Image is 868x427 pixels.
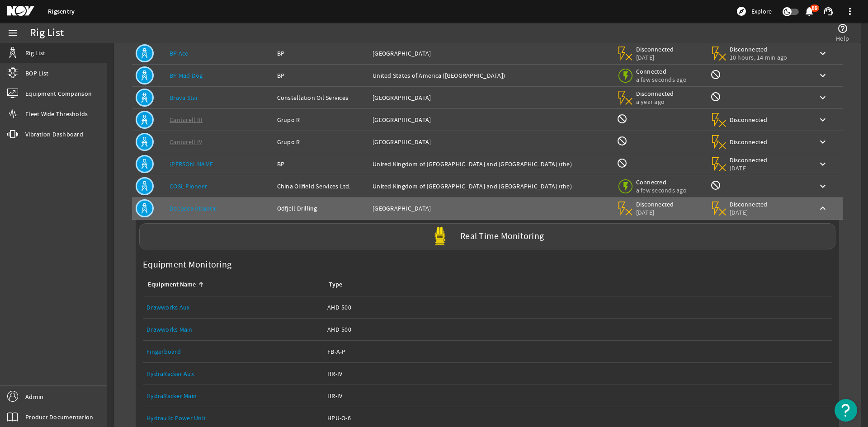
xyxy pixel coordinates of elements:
span: [DATE] [636,53,675,61]
img: Yellowpod.svg [431,227,449,245]
a: COSL Pioneer [170,182,207,190]
a: Drawworks Aux [146,303,189,311]
span: Admin [25,392,43,401]
mat-icon: keyboard_arrow_down [817,159,828,169]
div: BP [277,49,365,58]
div: Constellation Oil Services [277,93,365,102]
mat-icon: BOP Monitoring not available for this rig [617,113,627,124]
div: [GEOGRAPHIC_DATA] [373,115,609,124]
div: Grupo R [277,137,365,146]
mat-icon: Rig Monitoring not available for this rig [710,180,721,191]
div: [GEOGRAPHIC_DATA] [373,204,609,213]
a: FB-A-P [327,341,828,362]
a: HydraRacker Aux [146,370,194,378]
div: United States of America ([GEOGRAPHIC_DATA]) [373,71,609,80]
div: HPU-O-6 [327,413,828,422]
div: FB-A-P [327,347,828,356]
span: a few seconds ago [636,186,687,194]
mat-icon: keyboard_arrow_up [817,203,828,214]
mat-icon: support_agent [823,6,834,17]
mat-icon: keyboard_arrow_down [817,181,828,192]
a: HydraRacker Aux [146,363,320,385]
a: [PERSON_NAME] [170,160,215,168]
label: Real Time Monitoring [460,232,544,241]
div: BP [277,160,365,169]
span: Disconnected [636,45,675,53]
span: Disconnected [636,200,675,208]
mat-icon: keyboard_arrow_down [817,92,828,103]
button: Explore [732,4,775,19]
mat-icon: BOP Monitoring not available for this rig [617,136,627,146]
a: BP Mad Dog [170,71,203,80]
mat-icon: Rig Monitoring not available for this rig [710,69,721,80]
span: Disconnected [730,45,788,53]
button: 89 [804,7,814,16]
a: AHD-500 [327,296,828,318]
div: Grupo R [277,115,365,124]
span: Disconnected [730,156,768,164]
div: Odfjell Drilling [277,204,365,213]
a: HydraRacker Main [146,385,320,407]
label: Equipment Monitoring [139,257,235,273]
span: [DATE] [730,208,768,216]
span: Disconnected [730,116,768,124]
span: Fleet Wide Thresholds [25,109,88,118]
div: Type [329,280,342,290]
span: 10 hours, 14 min ago [730,53,788,61]
div: HR-IV [327,369,828,378]
div: United Kingdom of [GEOGRAPHIC_DATA] and [GEOGRAPHIC_DATA] (the) [373,160,609,169]
div: [GEOGRAPHIC_DATA] [373,49,609,58]
a: Hydraulic Power Unit [146,414,206,422]
div: Equipment Name [148,280,196,290]
span: Product Documentation [25,413,93,422]
a: Real Time Monitoring [136,223,839,249]
span: Connected [636,67,687,75]
div: Type [327,280,825,290]
span: Disconnected [730,138,768,146]
mat-icon: vibration [7,129,18,140]
a: Deepsea Atlantic [170,204,217,212]
a: Rigsentry [48,7,75,16]
mat-icon: explore [736,6,747,17]
div: Rig List [30,28,64,38]
a: HR-IV [327,385,828,407]
div: China Oilfield Services Ltd. [277,182,365,191]
span: Explore [751,7,772,16]
a: HydraRacker Main [146,392,197,400]
span: Help [836,34,849,43]
div: AHD-500 [327,303,828,312]
span: [DATE] [730,164,768,172]
div: [GEOGRAPHIC_DATA] [373,93,609,102]
mat-icon: keyboard_arrow_down [817,70,828,81]
a: Brava Star [170,94,198,102]
span: Connected [636,178,687,186]
a: HR-IV [327,363,828,385]
a: Cantarell III [170,116,203,124]
div: [GEOGRAPHIC_DATA] [373,137,609,146]
mat-icon: Rig Monitoring not available for this rig [710,91,721,102]
a: AHD-500 [327,319,828,340]
a: Drawworks Aux [146,296,320,318]
span: Disconnected [730,200,768,208]
mat-icon: help_outline [837,23,848,34]
mat-icon: notifications [804,6,815,17]
div: HR-IV [327,391,828,400]
div: BP [277,71,365,80]
mat-icon: keyboard_arrow_down [817,114,828,125]
span: Rig List [25,48,45,57]
span: Disconnected [636,89,675,98]
mat-icon: menu [7,28,18,38]
mat-icon: BOP Monitoring not available for this rig [617,158,627,169]
span: a year ago [636,98,675,106]
a: Fingerboard [146,347,181,356]
div: United Kingdom of [GEOGRAPHIC_DATA] and [GEOGRAPHIC_DATA] (the) [373,182,609,191]
button: more_vert [839,0,861,22]
span: a few seconds ago [636,75,687,84]
span: BOP List [25,69,48,78]
div: AHD-500 [327,325,828,334]
a: Fingerboard [146,341,320,362]
a: Drawworks Main [146,325,193,333]
span: [DATE] [636,208,675,216]
div: Equipment Name [146,280,316,290]
span: Equipment Comparison [25,89,92,98]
